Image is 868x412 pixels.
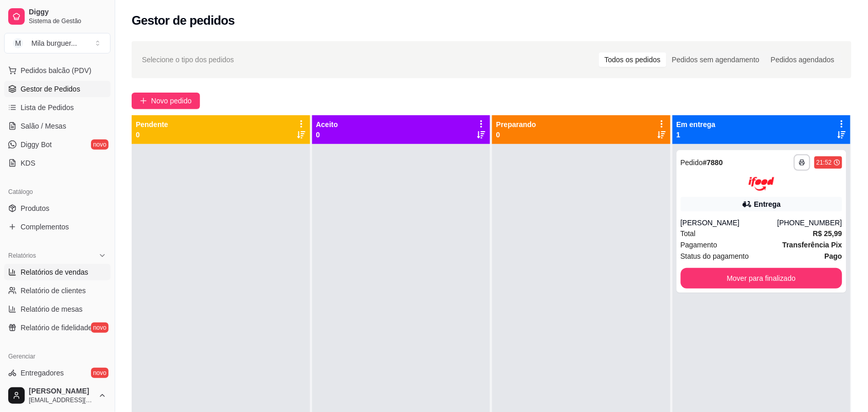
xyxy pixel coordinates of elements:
div: Todos os pedidos [599,52,666,67]
span: Produtos [21,203,49,213]
a: Diggy Botnovo [4,136,111,153]
span: Relatório de mesas [21,304,83,314]
p: Pendente [136,119,168,130]
span: Novo pedido [151,95,192,106]
span: Relatórios de vendas [21,267,88,277]
span: Pedidos balcão (PDV) [21,65,92,76]
div: Gerenciar [4,348,111,365]
div: Catálogo [4,184,111,200]
a: Relatório de fidelidadenovo [4,319,111,336]
p: Aceito [316,119,338,130]
span: Diggy [29,8,106,17]
a: KDS [4,155,111,171]
span: Lista de Pedidos [21,102,74,113]
div: [PHONE_NUMBER] [777,218,842,228]
a: Relatório de clientes [4,282,111,299]
a: Relatório de mesas [4,301,111,317]
span: Complementos [21,222,69,232]
span: Gestor de Pedidos [21,84,80,94]
div: [PERSON_NAME] [681,218,777,228]
strong: Transferência Pix [783,241,842,249]
a: Complementos [4,219,111,235]
p: 1 [677,130,716,140]
span: Sistema de Gestão [29,17,106,25]
strong: R$ 25,99 [813,229,842,238]
span: Relatórios [8,252,36,260]
a: DiggySistema de Gestão [4,4,111,29]
span: [EMAIL_ADDRESS][DOMAIN_NAME] [29,396,94,404]
button: Novo pedido [132,93,200,109]
button: [PERSON_NAME][EMAIL_ADDRESS][DOMAIN_NAME] [4,383,111,408]
h2: Gestor de pedidos [132,12,235,29]
p: Em entrega [677,119,716,130]
a: Produtos [4,200,111,217]
button: Select a team [4,33,111,53]
a: Relatórios de vendas [4,264,111,280]
span: Total [681,228,696,239]
a: Salão / Mesas [4,118,111,134]
div: 21:52 [817,158,832,167]
p: 0 [316,130,338,140]
span: Salão / Mesas [21,121,66,131]
p: 0 [136,130,168,140]
a: Lista de Pedidos [4,99,111,116]
strong: Pago [825,252,842,260]
a: Entregadoresnovo [4,365,111,381]
p: Preparando [496,119,536,130]
div: Entrega [754,199,781,209]
img: ifood [749,177,774,191]
span: [PERSON_NAME] [29,387,94,396]
div: Pedidos agendados [765,52,840,67]
p: 0 [496,130,536,140]
button: Mover para finalizado [681,268,843,289]
span: plus [140,97,147,104]
button: Pedidos balcão (PDV) [4,62,111,79]
span: Selecione o tipo dos pedidos [142,54,234,65]
span: Relatório de clientes [21,285,86,296]
span: M [13,38,23,48]
strong: # 7880 [703,158,723,167]
a: Gestor de Pedidos [4,81,111,97]
span: Relatório de fidelidade [21,323,92,333]
span: Pagamento [681,239,718,250]
span: Entregadores [21,368,64,378]
span: Diggy Bot [21,139,52,150]
span: KDS [21,158,35,168]
div: Mila burguer ... [31,38,77,48]
span: Status do pagamento [681,250,749,262]
span: Pedido [681,158,703,167]
div: Pedidos sem agendamento [666,52,765,67]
